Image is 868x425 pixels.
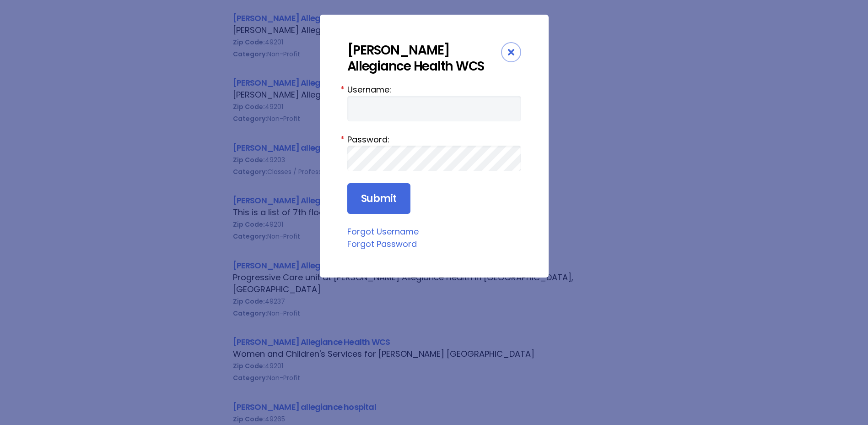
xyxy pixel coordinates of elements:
[347,183,410,214] input: Submit
[347,238,417,250] a: Forgot Password
[347,133,521,146] label: Password:
[347,83,521,96] label: Username:
[347,42,501,74] div: [PERSON_NAME] Allegiance Health WCS
[347,226,419,237] a: Forgot Username
[501,42,521,62] div: Close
